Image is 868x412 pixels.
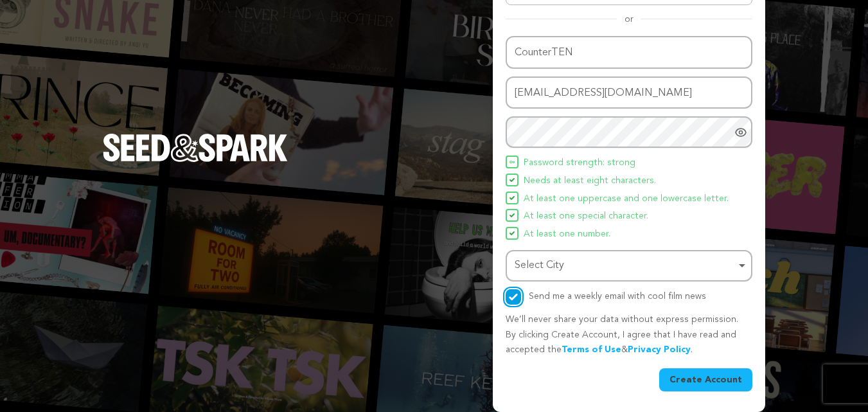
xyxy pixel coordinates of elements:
span: At least one uppercase and one lowercase letter. [524,192,729,207]
span: or [617,13,641,26]
label: Send me a weekly email with cool film news [529,292,706,301]
img: Seed&Spark Logo [103,134,288,162]
span: At least one special character. [524,209,648,224]
input: Name [506,36,752,69]
img: Seed&Spark Icon [509,195,515,201]
p: We’ll never share your data without express permission. By clicking Create Account, I agree that ... [506,312,752,358]
input: Email address [506,76,752,109]
a: Seed&Spark Homepage [103,134,288,188]
span: Password strength: strong [524,156,635,171]
a: Show password as plain text. Warning: this will display your password on the screen. [734,126,747,139]
img: Seed&Spark Icon [509,159,515,165]
span: Needs at least eight characters. [524,174,656,189]
img: Seed&Spark Icon [509,231,515,236]
a: Privacy Policy [628,345,691,354]
button: Create Account [659,368,752,391]
img: Seed&Spark Icon [509,177,515,183]
a: Terms of Use [562,345,621,354]
span: At least one number. [524,227,610,242]
div: Select City [515,256,736,275]
img: Seed&Spark Icon [509,213,515,218]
